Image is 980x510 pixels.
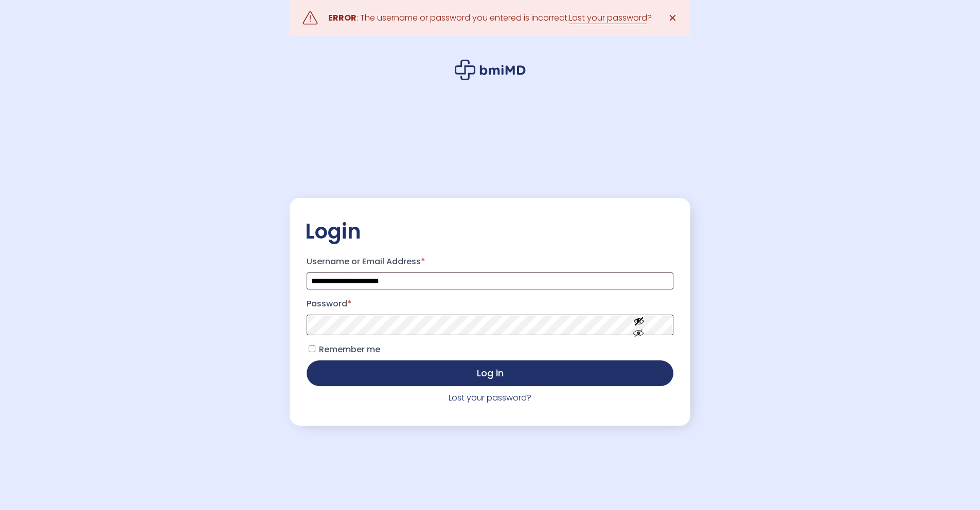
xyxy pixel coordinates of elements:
label: Password [307,296,673,312]
div: : The username or password you entered is incorrect. ? [328,11,652,25]
button: Show password [610,307,668,343]
button: Log in [307,360,673,386]
label: Username or Email Address [307,253,673,270]
h2: Login [305,218,675,244]
span: ✕ [668,11,677,25]
a: Lost your password? [449,392,531,404]
span: Remember me [319,343,380,355]
strong: ERROR [328,12,357,24]
input: Remember me [309,345,315,352]
a: Lost your password [569,12,647,24]
a: ✕ [662,8,683,28]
